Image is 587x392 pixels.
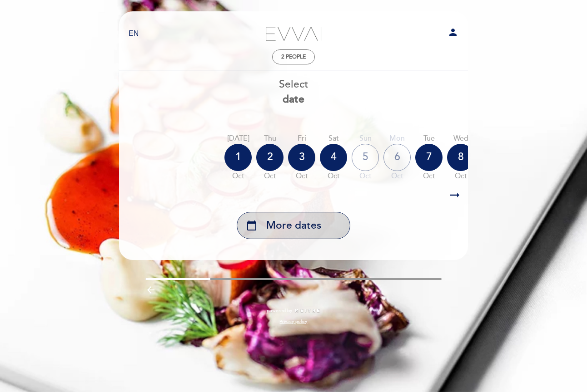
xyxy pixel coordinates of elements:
div: 7 [415,144,443,171]
div: 5 [352,144,379,171]
div: Tue [415,133,443,144]
a: powered by [267,308,320,314]
i: arrow_right_alt [448,186,462,205]
i: person [448,27,458,38]
div: Fri [288,133,315,144]
div: 4 [320,144,347,171]
div: Oct [415,171,443,181]
img: MEITRE [294,309,320,313]
div: 8 [447,144,474,171]
i: calendar_today [246,218,257,233]
span: powered by [267,308,292,314]
b: date [283,93,304,106]
div: Oct [224,171,252,181]
div: Oct [383,171,411,181]
div: Oct [320,171,347,181]
div: 1 [224,144,252,171]
button: person [448,27,458,41]
a: Privacy policy [279,318,307,325]
div: Thu [256,133,284,144]
div: Mon [383,133,411,144]
div: Sat [320,133,347,144]
div: Select [119,77,468,107]
div: Wed [447,133,474,144]
div: Oct [256,171,284,181]
div: Oct [447,171,474,181]
div: [DATE] [224,133,252,144]
div: Sun [352,133,379,144]
span: More dates [266,218,321,233]
span: 2 people [281,54,306,60]
div: Oct [288,171,315,181]
div: 2 [256,144,284,171]
i: arrow_backward [145,284,156,295]
div: 3 [288,144,315,171]
a: Evvai [237,21,350,46]
div: 6 [383,144,411,171]
div: Oct [352,171,379,181]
